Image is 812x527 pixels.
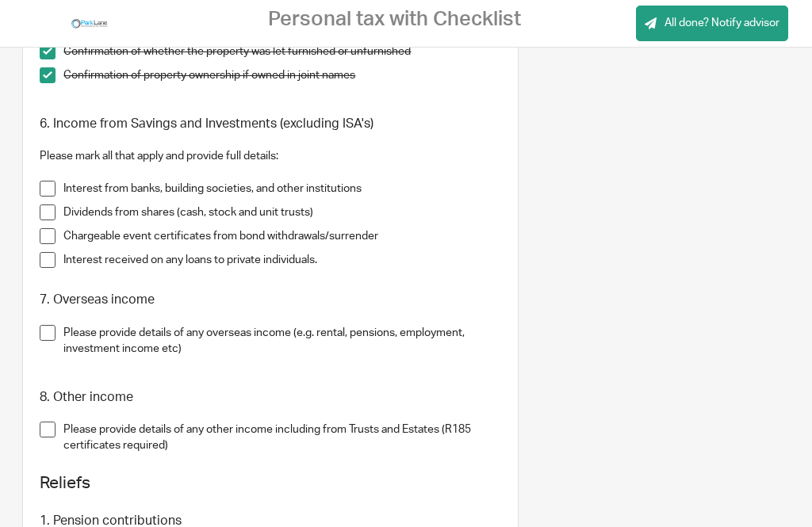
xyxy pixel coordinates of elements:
p: Dividends from shares (cash, stock and unit trusts) [63,204,501,220]
span: All done? Notify advisor [665,15,779,31]
p: Chargeable event certificates from bond withdrawals/surrender [63,228,501,244]
p: Please provide details of any overseas income (e.g. rental, pensions, employment, investment inco... [63,325,501,357]
h2: Reliefs [40,470,501,497]
h3: 6. Income from Savings and Investments (excluding ISA's) [40,116,501,132]
h3: 8. Other income [40,389,501,406]
h3: 7. Overseas income [40,292,501,308]
h2: Personal tax with Checklist [268,7,521,32]
p: Please mark all that apply and provide full details: [40,148,501,164]
a: All done? Notify advisor [636,6,788,41]
p: Confirmation of whether the property was let furnished or unfurnished [63,44,501,59]
p: Confirmation of property ownership if owned in joint names [63,67,501,83]
img: Park-Lane_9(72).jpg [70,12,109,36]
p: Interest from banks, building societies, and other institutions [63,181,501,197]
p: Interest received on any loans to private individuals. [63,252,501,268]
p: Please provide details of any other income including from Trusts and Estates (R185 certificates r... [63,422,501,454]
